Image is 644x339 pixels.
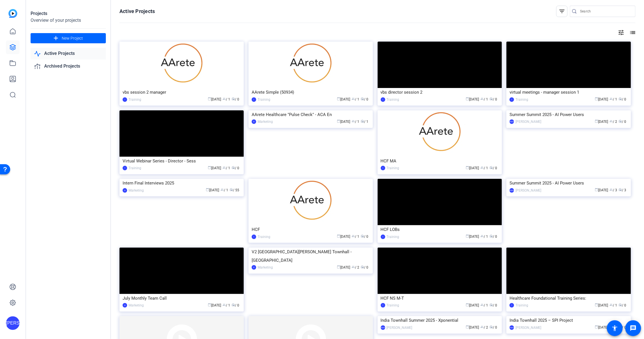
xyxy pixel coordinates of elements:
[361,97,368,101] span: / 0
[337,97,340,100] span: calendar_today
[361,265,368,269] span: / 0
[222,166,230,170] span: / 1
[208,97,221,101] span: [DATE]
[515,97,528,102] div: Training
[381,88,499,96] div: vbs director session 2
[387,97,399,102] div: Training
[619,119,622,123] span: radio
[221,188,228,192] span: / 1
[232,303,239,307] span: / 0
[510,119,514,124] div: [PERSON_NAME]
[515,302,528,308] div: Training
[466,325,469,329] span: calendar_today
[258,97,270,102] div: Training
[258,119,273,125] div: Marketing
[510,110,628,119] div: Summer Summit 2025 - AI Power Users
[490,97,493,100] span: radio
[595,303,608,307] span: [DATE]
[352,235,359,239] span: / 1
[466,166,479,170] span: [DATE]
[619,97,622,100] span: radio
[481,166,484,169] span: group
[123,166,127,170] div: T
[510,179,628,187] div: Summer Summit 2025 - AI Power Users
[381,157,499,165] div: HCF MA
[31,61,106,72] a: Archived Projects
[337,235,350,239] span: [DATE]
[610,120,617,124] span: / 2
[595,119,598,123] span: calendar_today
[337,265,340,269] span: calendar_today
[352,265,359,269] span: / 2
[258,234,270,240] div: Training
[595,188,608,192] span: [DATE]
[610,119,613,123] span: group
[361,97,364,100] span: radio
[352,119,355,123] span: group
[31,48,106,59] a: Active Projects
[31,17,106,24] div: Overview of your projects
[252,248,370,265] div: V2 [GEOGRAPHIC_DATA][PERSON_NAME] Townhall - [GEOGRAPHIC_DATA]
[381,97,385,102] div: T
[490,303,497,307] span: / 0
[466,97,479,101] span: [DATE]
[123,179,241,187] div: Intern Final Interviews 2025
[129,302,144,308] div: Marketing
[610,188,617,192] span: / 3
[559,8,565,15] mat-icon: filter_list
[252,119,256,124] div: M
[123,294,241,302] div: July Monthly Team Call
[222,97,226,100] span: group
[123,188,127,193] div: M
[510,188,514,193] div: [PERSON_NAME]
[619,303,622,306] span: radio
[337,119,340,123] span: calendar_today
[490,235,497,239] span: / 0
[619,188,622,191] span: radio
[510,303,514,308] div: T
[595,325,598,329] span: calendar_today
[123,303,127,308] div: M
[387,234,399,240] div: Training
[352,234,355,238] span: group
[352,120,359,124] span: / 1
[352,97,355,100] span: group
[222,166,226,169] span: group
[129,188,144,193] div: Marketing
[352,97,359,101] span: / 1
[595,188,598,191] span: calendar_today
[31,10,106,17] div: Projects
[490,166,497,170] span: / 0
[466,325,479,329] span: [DATE]
[510,294,628,302] div: Healthcare Foundational Training Series:
[381,225,499,234] div: HCF LOBs
[595,303,598,306] span: calendar_today
[8,9,17,18] img: blue-gradient.svg
[352,265,355,269] span: group
[490,303,493,306] span: radio
[510,316,628,325] div: India Townhall 2025 – SPI Project
[515,188,541,193] div: [PERSON_NAME]
[630,325,637,332] mat-icon: message
[490,325,497,329] span: / 0
[252,225,370,234] div: HCF
[222,303,226,306] span: group
[595,97,608,101] span: [DATE]
[381,316,499,325] div: India Townhall Summer 2025 - Xponential
[629,29,636,36] mat-icon: list
[361,235,368,239] span: / 0
[610,97,613,100] span: group
[208,166,221,170] span: [DATE]
[466,235,479,239] span: [DATE]
[232,166,239,170] span: / 0
[466,303,469,306] span: calendar_today
[361,234,364,238] span: radio
[481,166,488,170] span: / 1
[252,110,370,119] div: AArete Healthcare "Pulse Check" - ACA En
[62,35,83,41] span: New Project
[610,303,617,307] span: / 1
[387,302,399,308] div: Training
[232,97,235,100] span: radio
[129,165,141,171] div: Training
[381,294,499,302] div: HCF NS M-T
